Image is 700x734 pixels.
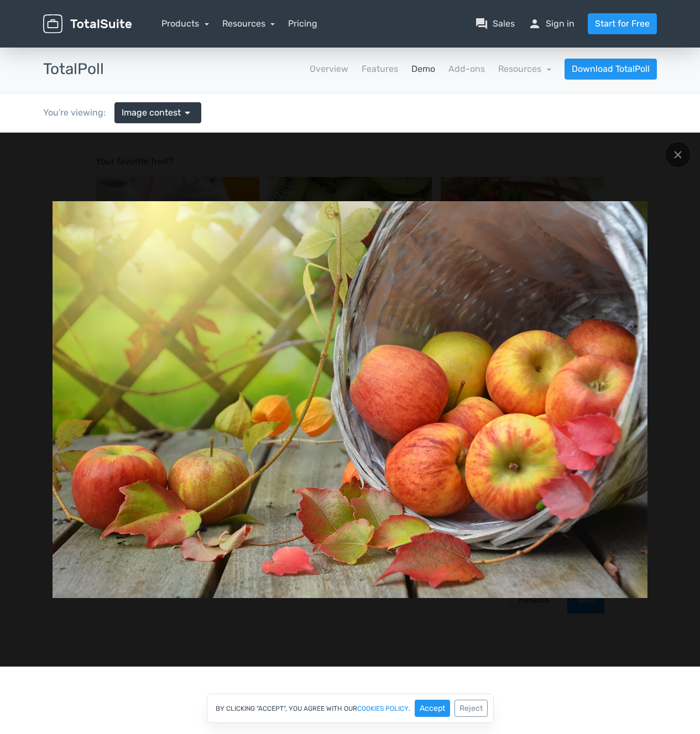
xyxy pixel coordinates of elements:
[181,106,194,119] span: arrow_drop_down
[455,700,488,717] button: Reject
[43,14,132,34] img: TotalSuite for WordPress
[475,17,488,30] span: question_answer
[207,694,494,723] div: By clicking "Accept", you agree with our .
[288,17,317,30] a: Pricing
[362,62,398,76] a: Features
[122,106,181,119] span: Image contest
[498,64,551,74] a: Resources
[357,705,409,712] a: cookies policy
[565,59,657,80] a: Download TotalPoll
[415,700,450,717] button: Accept
[475,17,515,30] a: question_answerSales
[448,62,485,76] a: Add-ons
[588,13,657,34] a: Start for Free
[222,18,275,29] a: Resources
[43,61,104,78] h3: TotalPoll
[53,69,647,465] img: apple-1776744_1920.jpg
[114,102,201,123] a: Image contest arrow_drop_down
[411,62,435,76] a: Demo
[310,62,348,76] a: Overview
[161,18,209,29] a: Products
[528,17,541,30] span: person
[528,17,574,30] a: personSign in
[43,106,114,119] div: You're viewing:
